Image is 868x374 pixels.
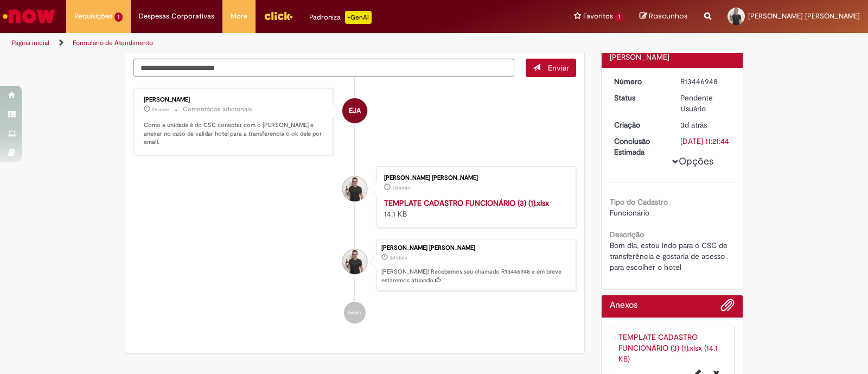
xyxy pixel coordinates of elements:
[133,59,514,77] textarea: Digite sua mensagem aqui...
[12,39,49,47] a: Página inicial
[349,98,361,124] span: EJA
[381,245,570,251] div: [PERSON_NAME] [PERSON_NAME]
[680,120,707,130] time: 26/08/2025 09:21:40
[384,175,565,181] div: [PERSON_NAME] [PERSON_NAME]
[649,11,688,21] span: Rascunhos
[615,12,623,22] span: 1
[264,8,293,24] img: click_logo_yellow_360x200.png
[152,106,169,113] span: 2h atrás
[548,63,569,73] span: Enviar
[74,11,112,22] span: Requisições
[345,11,372,24] p: +GenAi
[610,230,644,239] b: Descrição
[231,11,247,22] span: More
[342,176,367,201] div: Lucas Heringer Frossard Dalpra
[144,121,324,147] p: Como a unidade é do CSC conectar com o [PERSON_NAME] e anexar no caso de validar hotel para a tra...
[342,98,367,123] div: Emilio Jose Andres Casado
[381,268,570,284] p: [PERSON_NAME]! Recebemos seu chamado R13446948 e em breve estaremos atuando.
[640,11,688,22] a: Rascunhos
[680,120,707,130] span: 3d atrás
[139,11,214,22] span: Despesas Corporativas
[610,301,637,310] h2: Anexos
[748,11,860,21] span: [PERSON_NAME] [PERSON_NAME]
[8,33,571,53] ul: Trilhas de página
[73,39,153,47] a: Formulário de Atendimento
[618,332,718,364] a: TEMPLATE CADASTRO FUNCIONÁRIO (3) (1).xlsx (14.1 KB)
[1,5,57,27] img: ServiceNow
[606,136,673,157] dt: Conclusão Estimada
[390,255,407,261] span: 3d atrás
[390,255,407,261] time: 26/08/2025 09:21:40
[606,92,673,103] dt: Status
[392,185,410,191] span: 3d atrás
[114,12,123,22] span: 1
[680,136,731,147] div: [DATE] 11:21:44
[183,105,252,114] small: Comentários adicionais
[384,198,549,208] a: TEMPLATE CADASTRO FUNCIONÁRIO (3) (1).xlsx
[526,59,576,77] button: Enviar
[680,92,731,114] div: Pendente Usuário
[720,298,735,318] button: Adicionar anexos
[606,119,673,130] dt: Criação
[610,208,649,218] span: Funcionário
[610,240,730,272] span: Bom dia, estou indo para o CSC de transferência e gostaria de acesso para escolher o hotel
[606,76,673,87] dt: Número
[610,52,735,62] div: [PERSON_NAME]
[680,119,731,130] div: 26/08/2025 09:21:40
[680,76,731,87] div: R13446948
[384,198,565,219] div: 14.1 KB
[583,11,613,22] span: Favoritos
[144,97,324,103] div: [PERSON_NAME]
[610,197,668,207] b: Tipo do Cadastro
[133,239,576,291] li: Lucas Heringer Frossard Dalpra
[342,249,367,274] div: Lucas Heringer Frossard Dalpra
[133,77,576,334] ul: Histórico de tíquete
[309,11,372,24] div: Padroniza
[392,185,410,191] time: 26/08/2025 09:21:35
